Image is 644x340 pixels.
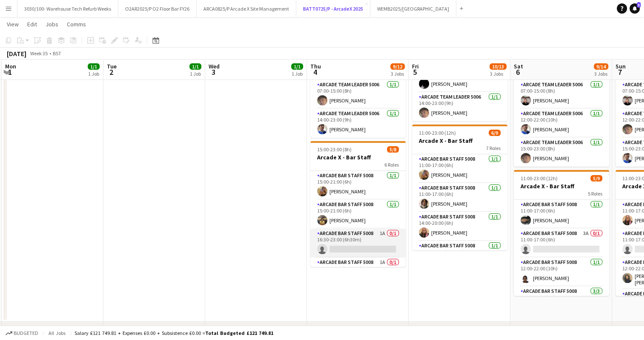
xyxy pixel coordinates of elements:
[209,62,220,70] span: Wed
[412,137,507,144] h3: Arcade X - Bar Staff
[46,20,58,28] span: Jobs
[387,146,399,153] span: 5/8
[514,80,609,109] app-card-role: Arcade Team Leader 50061/107:00-15:00 (8h)[PERSON_NAME]
[419,130,456,136] span: 11:00-23:00 (12h)
[190,71,201,77] div: 1 Job
[594,71,608,77] div: 3 Jobs
[489,130,501,136] span: 6/9
[615,62,626,70] span: Sun
[310,62,321,70] span: Thu
[106,67,117,77] span: 2
[17,0,118,17] button: 3030/100- Warehouse Tech Refurb Weeks
[514,170,609,296] app-job-card: 11:00-23:00 (12h)5/9Arcade X - Bar Staff5 RolesArcade Bar Staff 50081/111:00-17:00 (6h)[PERSON_NA...
[514,200,609,229] app-card-role: Arcade Bar Staff 50081/111:00-17:00 (6h)[PERSON_NAME]
[310,171,406,200] app-card-role: Arcade Bar Staff 50081/115:00-21:00 (6h)[PERSON_NAME]
[47,330,67,336] span: All jobs
[28,50,49,57] span: Week 35
[486,145,501,151] span: 7 Roles
[588,190,602,197] span: 5 Roles
[296,0,370,17] button: BATT0725/P - ArcadeX 2025
[118,0,197,17] button: O2AR2025/P O2 Floor Bar FY26
[189,63,201,70] span: 1/1
[412,241,507,270] app-card-role: Arcade Bar Staff 50081/116:30-23:00 (6h30m)
[205,330,273,336] span: Total Budgeted £121 749.81
[4,329,40,338] button: Budgeted
[590,175,602,181] span: 5/9
[67,20,86,28] span: Comms
[310,109,406,138] app-card-role: Arcade Team Leader 50061/114:00-23:00 (9h)[PERSON_NAME]
[317,146,352,153] span: 15:00-23:00 (8h)
[207,67,220,77] span: 3
[42,19,62,30] a: Jobs
[7,20,19,28] span: View
[370,0,456,17] button: WEMB2025/[GEOGRAPHIC_DATA]
[514,138,609,167] app-card-role: Arcade Team Leader 50061/115:00-23:00 (8h)[PERSON_NAME]
[390,63,405,70] span: 9/12
[310,229,406,258] app-card-role: Arcade Bar Staff 50081A0/116:30-23:00 (6h30m)
[88,71,99,77] div: 1 Job
[107,62,117,70] span: Tue
[412,183,507,212] app-card-role: Arcade Bar Staff 50081/111:00-17:00 (6h)[PERSON_NAME]
[310,141,406,267] app-job-card: 15:00-23:00 (8h)5/8Arcade X - Bar Staff6 RolesArcade Bar Staff 50081/115:00-21:00 (6h)[PERSON_NAM...
[384,161,399,168] span: 6 Roles
[291,63,303,70] span: 1/1
[391,71,404,77] div: 3 Jobs
[310,153,406,161] h3: Arcade X - Bar Staff
[14,324,45,333] div: New group
[514,286,609,340] app-card-role: Arcade Bar Staff 50083/314:00-23:00 (9h)
[310,200,406,229] app-card-role: Arcade Bar Staff 50081/115:00-21:00 (6h)[PERSON_NAME]
[5,62,16,70] span: Mon
[53,50,61,57] div: BST
[594,63,608,70] span: 9/14
[514,62,523,70] span: Sat
[309,67,321,77] span: 4
[292,71,303,77] div: 1 Job
[27,20,37,28] span: Edit
[514,229,609,258] app-card-role: Arcade Bar Staff 50083A0/111:00-17:00 (6h)
[74,330,273,336] div: Salary £121 749.81 + Expenses £0.00 + Subsistence £0.00 =
[412,125,507,250] app-job-card: 11:00-23:00 (12h)6/9Arcade X - Bar Staff7 RolesArcade Bar Staff 50081/111:00-17:00 (6h)[PERSON_NA...
[24,19,40,30] a: Edit
[7,49,26,58] div: [DATE]
[63,19,89,30] a: Comms
[412,212,507,241] app-card-role: Arcade Bar Staff 50081/114:00-20:00 (6h)[PERSON_NAME]
[521,175,558,181] span: 11:00-23:00 (12h)
[614,67,626,77] span: 7
[514,50,609,167] app-job-card: 07:00-23:00 (16h)3/3Arcade X - Team Leaders3 RolesArcade Team Leader 50061/107:00-15:00 (8h)[PERS...
[490,71,506,77] div: 3 Jobs
[412,62,419,70] span: Fri
[514,258,609,286] app-card-role: Arcade Bar Staff 50081/112:00-22:00 (10h)[PERSON_NAME]
[514,109,609,138] app-card-role: Arcade Team Leader 50061/112:00-22:00 (10h)[PERSON_NAME]
[412,92,507,121] app-card-role: Arcade Team Leader 50061/114:00-23:00 (9h)[PERSON_NAME]
[197,0,296,17] button: ARCA0825/P Arcade X Site Management
[412,154,507,183] app-card-role: Arcade Bar Staff 50081/111:00-17:00 (6h)[PERSON_NAME]
[630,3,640,14] a: 3
[14,330,38,336] span: Budgeted
[514,182,609,190] h3: Arcade X - Bar Staff
[88,63,100,70] span: 1/1
[637,2,641,8] span: 3
[310,258,406,286] app-card-role: Arcade Bar Staff 50081A0/116:30-23:00 (6h30m)
[512,67,523,77] span: 6
[310,80,406,109] app-card-role: Arcade Team Leader 50061/107:00-15:00 (8h)[PERSON_NAME]
[411,67,419,77] span: 5
[489,63,507,70] span: 10/13
[3,19,22,30] a: View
